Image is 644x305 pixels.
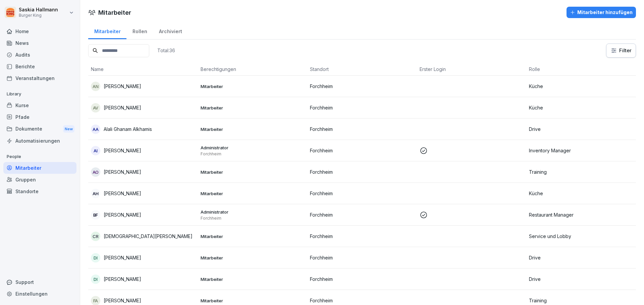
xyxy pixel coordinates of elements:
p: Forchheim [310,104,414,111]
p: [PERSON_NAME] [104,168,141,175]
p: Restaurant Manager [529,211,633,218]
p: Inventory Manager [529,147,633,154]
p: Forchheim [310,254,414,261]
p: People [3,151,76,162]
p: Administrator [201,209,305,215]
a: DokumenteNew [3,123,76,135]
p: [PERSON_NAME] [104,83,141,90]
p: Training [529,297,633,304]
th: Standort [307,63,417,76]
div: DI [91,275,100,284]
th: Rolle [526,63,636,76]
p: Mitarbeiter [201,298,305,304]
p: [PERSON_NAME] [104,147,141,154]
button: Mitarbeiter hinzufügen [567,7,636,18]
a: Pfade [3,111,76,123]
p: Forchheim [310,233,414,240]
a: Automatisierungen [3,135,76,147]
div: DI [91,253,100,262]
div: BF [91,210,100,220]
p: Alali Ghanam Alkhamis [104,126,152,133]
p: Drive [529,254,633,261]
p: Forchheim [201,216,305,221]
th: Erster Login [417,63,527,76]
p: Training [529,168,633,175]
p: Forchheim [310,190,414,197]
div: New [63,125,74,133]
p: [PERSON_NAME] [104,254,141,261]
a: Standorte [3,185,76,197]
p: Administrator [201,145,305,151]
div: Filter [610,47,632,54]
a: Einstellungen [3,288,76,300]
p: [PERSON_NAME] [104,297,141,304]
p: [PERSON_NAME] [104,211,141,218]
p: Mitarbeiter [201,276,305,282]
a: Audits [3,49,76,61]
p: Forchheim [310,211,414,218]
p: [DEMOGRAPHIC_DATA][PERSON_NAME] [104,233,193,240]
p: Mitarbeiter [201,105,305,111]
div: AH [91,189,100,198]
p: Burger King [19,13,58,18]
div: AO [91,167,100,177]
p: Total: 36 [157,47,175,54]
p: Drive [529,276,633,283]
p: Forchheim [310,147,414,154]
a: Home [3,25,76,37]
a: Rollen [126,22,153,39]
p: Küche [529,104,633,111]
p: [PERSON_NAME] [104,190,141,197]
p: Mitarbeiter [201,126,305,132]
p: Library [3,89,76,99]
p: Forchheim [310,126,414,133]
p: Forchheim [310,83,414,90]
div: AN [91,82,100,91]
h1: Mitarbeiter [98,8,131,17]
p: Forchheim [201,151,305,157]
p: Mitarbeiter [201,83,305,89]
button: Filter [606,44,636,57]
th: Berechtigungen [198,63,308,76]
p: Service und Lobby [529,233,633,240]
p: Mitarbeiter [201,233,305,239]
div: AA [91,125,100,134]
a: Mitarbeiter [3,162,76,174]
div: Dokumente [3,123,76,135]
a: Mitarbeiter [88,22,126,39]
a: News [3,37,76,49]
div: Mitarbeiter hinzufügen [570,9,633,16]
div: AV [91,103,100,112]
div: AI [91,146,100,155]
p: [PERSON_NAME] [104,104,141,111]
p: Forchheim [310,276,414,283]
p: Mitarbeiter [201,255,305,261]
div: CR [91,232,100,241]
a: Kurse [3,99,76,111]
a: Archiviert [153,22,188,39]
a: Veranstaltungen [3,72,76,84]
div: Gruppen [3,174,76,185]
p: Mitarbeiter [201,169,305,175]
p: Küche [529,83,633,90]
p: Drive [529,126,633,133]
p: [PERSON_NAME] [104,276,141,283]
p: Saskia Hallmann [19,7,58,13]
p: Mitarbeiter [201,190,305,197]
div: Support [3,276,76,288]
p: Forchheim [310,297,414,304]
p: Küche [529,190,633,197]
a: Berichte [3,61,76,72]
